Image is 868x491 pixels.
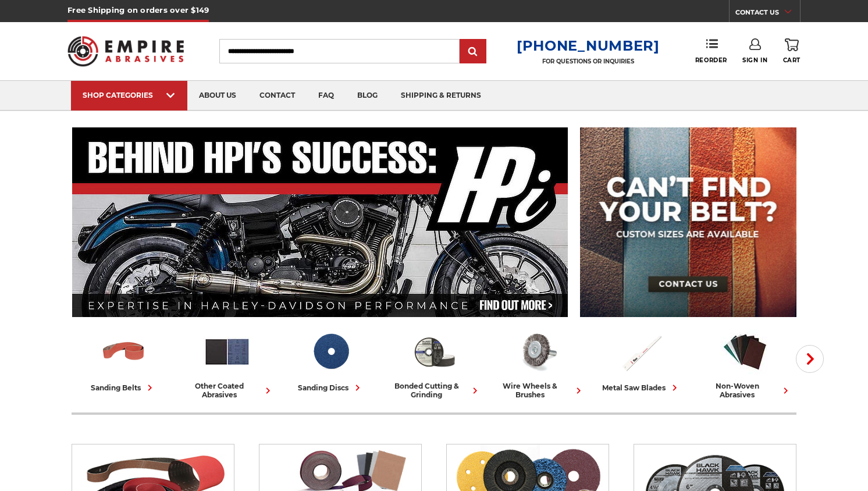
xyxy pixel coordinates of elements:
input: Submit [461,40,485,63]
a: blog [346,81,389,111]
img: Sanding Discs [307,328,355,376]
span: Reorder [695,56,727,64]
div: sanding discs [298,382,364,394]
div: sanding belts [91,382,156,394]
img: promo banner for custom belts. [580,127,796,317]
span: Sign In [742,56,767,64]
a: metal saw blades [594,328,688,394]
a: other coated abrasives [180,328,274,399]
img: Wire Wheels & Brushes [514,328,562,376]
a: bonded cutting & grinding [387,328,481,399]
a: sanding belts [76,328,170,394]
a: Reorder [695,38,727,63]
div: non-woven abrasives [698,382,792,399]
p: FOR QUESTIONS OR INQUIRIES [517,58,660,65]
a: faq [307,81,346,111]
a: non-woven abrasives [698,328,792,399]
span: Cart [783,56,801,64]
div: bonded cutting & grinding [387,382,481,399]
img: Metal Saw Blades [617,328,666,376]
div: metal saw blades [602,382,681,394]
img: Other Coated Abrasives [203,328,251,376]
a: [PHONE_NUMBER] [517,37,660,54]
img: Banner for an interview featuring Horsepower Inc who makes Harley performance upgrades featured o... [72,127,568,317]
a: sanding discs [283,328,378,394]
img: Non-woven Abrasives [721,328,769,376]
a: about us [187,81,248,111]
a: contact [248,81,307,111]
img: Empire Abrasives [67,29,184,74]
img: Sanding Belts [99,328,148,376]
div: other coated abrasives [180,382,274,399]
img: Bonded Cutting & Grinding [410,328,458,376]
a: Cart [783,38,801,64]
a: shipping & returns [389,81,493,111]
button: Next [796,345,824,373]
a: wire wheels & brushes [490,328,585,399]
div: SHOP CATEGORIES [83,91,176,99]
a: CONTACT US [735,6,800,22]
div: wire wheels & brushes [490,382,585,399]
